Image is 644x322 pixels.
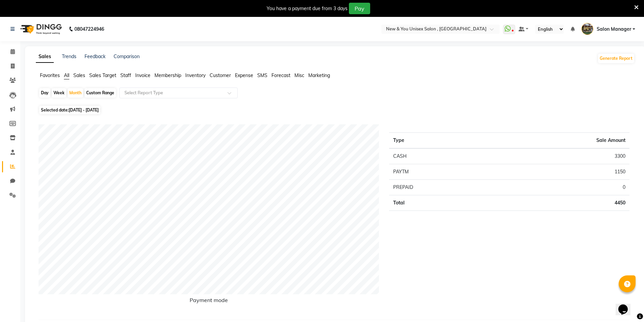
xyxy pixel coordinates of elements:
span: Expense [235,72,253,78]
img: Salon Manager [581,23,593,35]
div: Day [39,88,50,98]
div: You have a payment due from 3 days [267,5,348,12]
span: Sales Target [89,72,116,78]
td: CASH [389,148,493,164]
a: Feedback [85,53,105,59]
div: Custom Range [85,88,116,98]
td: PAYTM [389,164,493,180]
span: Inventory [185,72,206,78]
span: Customer [210,72,231,78]
td: PREPAID [389,180,493,195]
td: 4450 [493,195,629,211]
span: Forecast [271,72,290,78]
th: Type [389,133,493,149]
span: All [64,72,69,78]
a: Comparison [114,53,140,59]
span: Staff [120,72,131,78]
a: Trends [62,53,76,59]
td: 3300 [493,148,629,164]
a: Sales [36,51,54,63]
span: Selected date: [39,106,100,114]
span: [DATE] - [DATE] [69,107,99,113]
h6: Payment mode [39,297,379,306]
button: Pay [349,3,370,14]
button: Generate Report [598,54,634,63]
span: Sales [73,72,85,78]
span: Favorites [40,72,60,78]
div: Month [68,88,83,98]
th: Sale Amount [493,133,629,149]
span: Membership [154,72,181,78]
span: Invoice [135,72,150,78]
div: Week [52,88,66,98]
img: logo [17,20,64,39]
td: 1150 [493,164,629,180]
span: Salon Manager [597,26,631,33]
span: Misc [294,72,304,78]
iframe: chat widget [616,295,637,315]
td: Total [389,195,493,211]
span: SMS [257,72,267,78]
td: 0 [493,180,629,195]
b: 08047224946 [74,20,104,39]
span: Marketing [308,72,330,78]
